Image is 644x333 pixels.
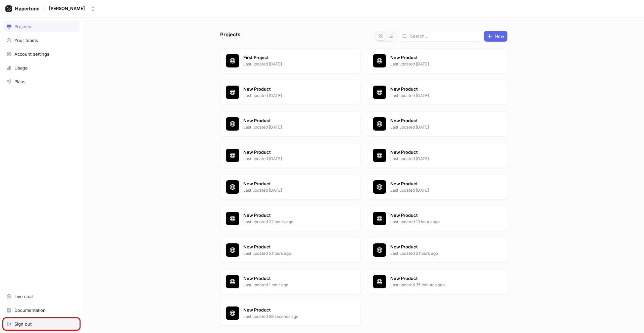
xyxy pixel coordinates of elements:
p: Last updated 5 hours ago [243,250,341,256]
p: New Product [390,54,488,61]
p: Last updated 2 hours ago [390,250,488,256]
p: New Product [390,275,488,282]
p: Last updated [DATE] [243,187,341,193]
div: Sign out [14,321,32,327]
p: Last updated [DATE] [243,124,341,130]
p: New Product [243,212,341,219]
p: Last updated [DATE] [390,187,488,193]
p: Last updated 35 minutes ago [390,282,488,288]
p: Last updated [DATE] [390,156,488,162]
p: New Product [390,117,488,124]
p: New Product [390,149,488,156]
p: First Project [243,54,341,61]
p: New Product [390,86,488,93]
a: Projects [3,21,80,32]
button: New [484,31,507,42]
p: New Product [243,117,341,124]
p: Last updated 59 seconds ago [243,314,341,320]
p: Last updated [DATE] [243,156,341,162]
p: New Product [390,212,488,219]
p: Projects [220,31,240,42]
p: Last updated [DATE] [390,93,488,99]
p: Last updated [DATE] [390,124,488,130]
p: New Product [243,244,341,250]
p: New Product [243,275,341,282]
p: Last updated [DATE] [390,61,488,67]
div: [PERSON_NAME] [49,6,85,11]
p: New Product [390,244,488,250]
div: Projects [14,24,31,29]
p: New Product [243,149,341,156]
p: Last updated 19 hours ago [390,219,488,225]
p: New Product [243,86,341,93]
div: Documentation [14,307,46,313]
span: New [495,34,504,38]
p: Last updated [DATE] [243,61,341,67]
div: Usage [14,65,28,70]
p: New Product [243,307,341,314]
div: Account settings [14,51,49,57]
button: [PERSON_NAME] [46,3,98,14]
p: Last updated [DATE] [243,93,341,99]
div: Live chat [14,294,33,299]
input: Search... [410,33,478,40]
p: New Product [243,181,341,187]
a: Your teams [3,35,80,46]
div: Your teams [14,38,38,43]
a: Plans [3,76,80,87]
a: Account settings [3,48,80,60]
p: Last updated 22 hours ago [243,219,341,225]
a: Documentation [3,304,80,316]
p: Last updated 1 hour ago [243,282,341,288]
p: New Product [390,181,488,187]
a: Usage [3,62,80,74]
div: Plans [14,79,26,84]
